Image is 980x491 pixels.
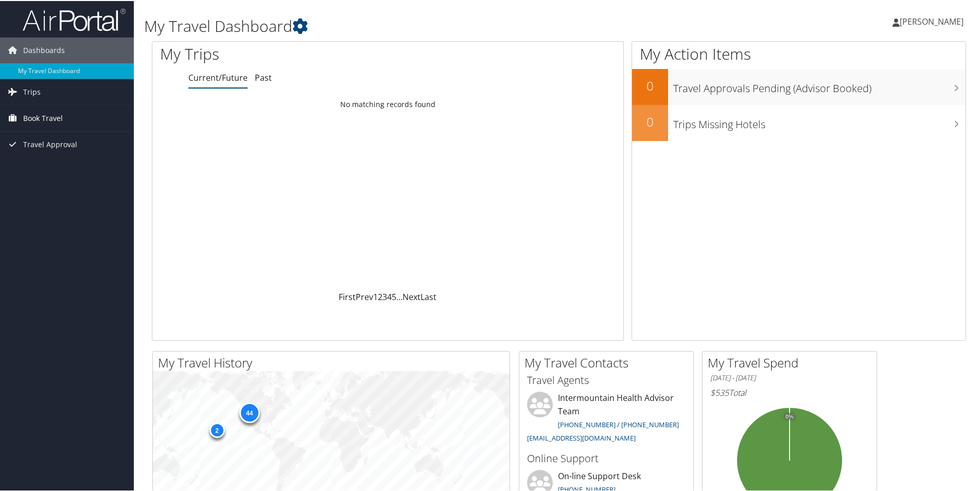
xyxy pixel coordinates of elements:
[785,413,794,419] tspan: 0%
[339,290,356,302] a: First
[144,14,697,36] h1: My Travel Dashboard
[23,37,65,62] span: Dashboards
[632,68,966,104] a: 0Travel Approvals Pending (Advisor Booked)
[708,353,877,371] h2: My Travel Spend
[632,42,966,64] h1: My Action Items
[558,419,679,428] a: [PHONE_NUMBER] / [PHONE_NUMBER]
[900,15,964,26] span: [PERSON_NAME]
[522,391,691,446] li: Intermountain Health Advisor Team
[23,104,63,130] span: Book Travel
[23,78,41,104] span: Trips
[239,401,259,422] div: 44
[710,372,869,382] h6: [DATE] - [DATE]
[356,290,373,302] a: Prev
[396,290,402,302] span: …
[382,290,387,302] a: 3
[373,290,378,302] a: 1
[152,94,623,113] td: No matching records found
[632,76,668,94] h2: 0
[524,353,693,371] h2: My Travel Contacts
[892,5,974,36] a: [PERSON_NAME]
[23,131,77,156] span: Travel Approval
[710,386,729,397] span: $535
[387,290,392,302] a: 4
[673,111,966,131] h3: Trips Missing Hotels
[421,290,436,302] a: Last
[188,71,248,82] a: Current/Future
[632,112,668,130] h2: 0
[255,71,272,82] a: Past
[402,290,421,302] a: Next
[527,450,686,465] h3: Online Support
[209,421,224,436] div: 2
[632,104,966,140] a: 0Trips Missing Hotels
[160,42,419,64] h1: My Trips
[710,386,869,397] h6: Total
[527,372,686,387] h3: Travel Agents
[23,7,126,31] img: airportal-logo.png
[527,432,636,442] a: [EMAIL_ADDRESS][DOMAIN_NAME]
[378,290,382,302] a: 2
[158,353,510,371] h2: My Travel History
[392,290,396,302] a: 5
[673,75,966,95] h3: Travel Approvals Pending (Advisor Booked)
